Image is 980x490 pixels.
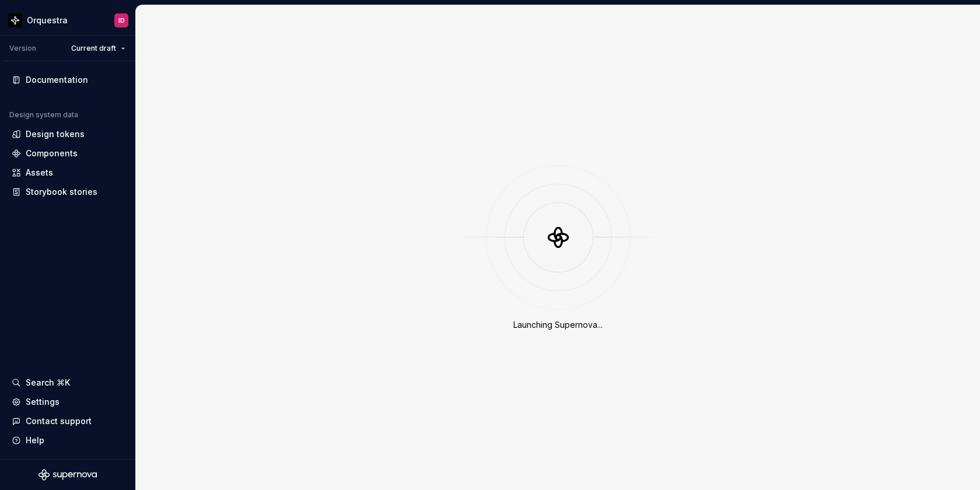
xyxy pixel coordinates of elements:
a: Components [7,144,128,163]
button: Current draft [66,40,131,57]
div: Orquestra [27,15,68,26]
div: Design tokens [26,128,85,140]
div: Search ⌘K [26,377,70,388]
div: Launching Supernova... [513,319,603,331]
div: Contact support [26,415,92,427]
a: Assets [7,163,128,182]
button: Search ⌘K [7,373,128,392]
div: Version [9,44,36,53]
div: Design system data [9,110,78,120]
div: Documentation [26,74,88,86]
button: Contact support [7,412,128,430]
a: Storybook stories [7,183,128,201]
a: Design tokens [7,125,128,143]
div: ID [118,16,125,25]
button: OrquestraID [2,8,133,33]
div: Help [26,435,44,446]
div: Components [26,148,78,159]
div: Storybook stories [26,186,97,198]
a: Documentation [7,71,128,89]
div: Settings [26,396,60,408]
div: Assets [26,167,53,178]
svg: Supernova Logo [38,469,97,481]
button: Help [7,431,128,450]
img: 2d16a307-6340-4442-b48d-ad77c5bc40e7.png [8,13,22,27]
span: Current draft [71,44,116,53]
a: Settings [7,393,128,411]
